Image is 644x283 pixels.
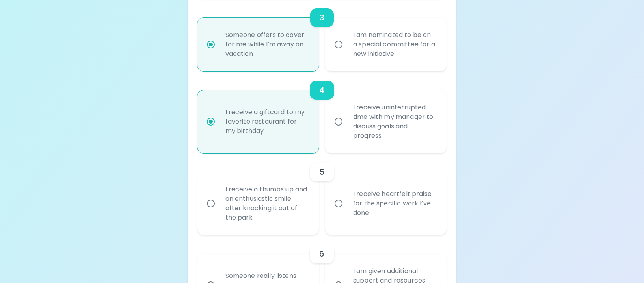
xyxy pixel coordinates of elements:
[319,166,324,178] h6: 5
[219,98,315,145] div: I receive a giftcard to my favorite restaurant for my birthday
[347,93,442,150] div: I receive uninterrupted time with my manager to discuss goals and progress
[319,248,324,260] h6: 6
[347,180,442,227] div: I receive heartfelt praise for the specific work I’ve done
[347,21,442,68] div: I am nominated to be on a special committee for a new initiative
[219,175,315,232] div: I receive a thumbs up and an enthusiastic smile after knocking it out of the park
[197,153,447,235] div: choice-group-check
[319,84,324,96] h6: 4
[219,21,315,68] div: Someone offers to cover for me while I’m away on vacation
[320,11,324,24] h6: 3
[197,71,447,153] div: choice-group-check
